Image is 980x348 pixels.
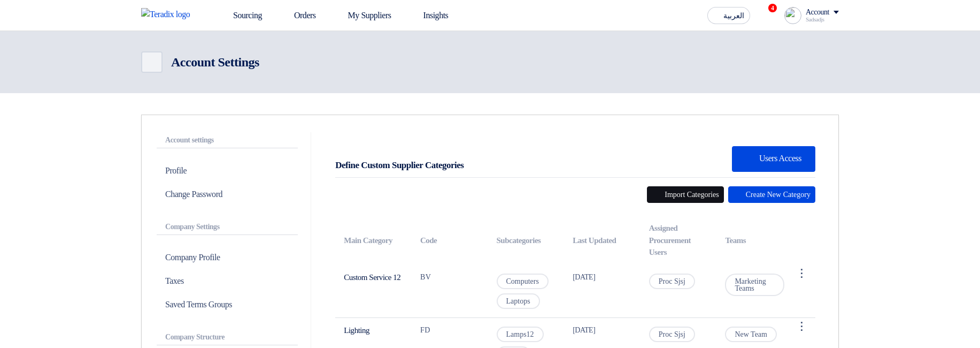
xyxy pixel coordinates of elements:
[564,265,641,318] td: [DATE]
[157,183,298,206] p: Change Password
[641,216,717,265] th: Assigned Procurement Users
[716,216,793,265] th: Teams
[335,158,464,172] div: Define Custom Supplier Categories
[325,4,400,27] a: My Suppliers
[784,7,801,24] img: profile_test.png
[725,274,784,296] span: Marketing Teams
[728,186,815,203] button: Create New Category
[564,216,641,265] th: Last Updated
[271,4,325,27] a: Orders
[210,4,271,27] a: Sourcing
[723,12,744,20] span: العربية
[157,293,298,316] p: Saved Terms Groups
[335,216,412,265] th: Main Category
[171,52,259,72] div: Account Settings
[649,327,695,342] span: Proc Sjsj
[488,216,565,265] th: Subcategories
[497,274,549,289] span: Computers
[725,327,777,342] span: New Team
[793,265,810,282] div: ⋮
[707,7,750,24] button: العربية
[732,146,815,172] div: Users Access
[497,293,540,309] span: Laptops
[647,186,723,203] button: Import Categories
[412,265,488,318] td: BV
[806,8,829,17] div: Account
[157,219,298,235] p: Company Settings
[141,8,197,21] img: Teradix logo
[157,329,298,345] p: Company Structure
[400,4,457,27] a: Insights
[335,265,412,318] td: Custom Service 12
[649,274,695,289] span: Proc Sjsj
[157,269,298,293] p: Taxes
[806,17,839,22] div: Sadsadjs
[768,4,777,12] span: 4
[412,216,488,265] th: Code
[157,246,298,269] p: Company Profile
[157,159,298,183] p: Profile
[157,132,298,148] p: Account settings
[793,318,810,335] div: ⋮
[497,327,544,342] span: Lamps12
